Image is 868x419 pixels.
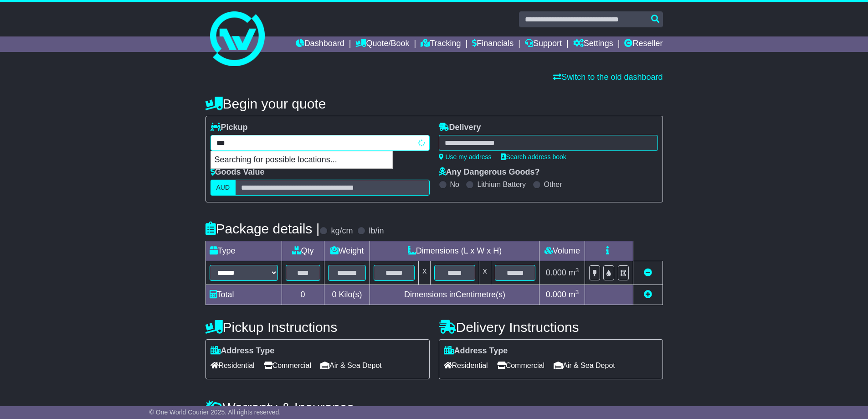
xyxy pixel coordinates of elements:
sup: 3 [575,267,579,274]
span: © One World Courier 2025. All rights reserved. [149,409,281,416]
td: x [419,261,431,285]
td: Kilo(s) [324,285,370,305]
td: Type [205,241,282,261]
td: Dimensions (L x W x H) [370,241,539,261]
td: Dimensions in Centimetre(s) [370,285,539,305]
h4: Pickup Instructions [205,320,430,335]
td: Qty [282,241,324,261]
label: No [450,180,459,189]
td: Weight [324,241,370,261]
a: Tracking [421,36,461,52]
a: Support [525,36,562,52]
a: Use my address [439,153,492,160]
sup: 3 [575,289,579,295]
span: Air & Sea Depot [320,358,382,372]
h4: Begin your quote [205,96,663,111]
label: Goods Value [211,167,265,177]
label: Other [544,180,562,189]
a: Search address book [501,153,566,160]
span: 0.000 [546,268,566,277]
label: Address Type [211,346,275,356]
span: m [569,290,579,299]
label: Any Dangerous Goods? [439,167,540,177]
label: lb/in [369,226,384,236]
td: 0 [282,285,324,305]
a: Remove this item [644,268,652,277]
span: 0.000 [546,290,566,299]
p: Searching for possible locations... [211,151,392,169]
span: Commercial [264,358,311,372]
a: Switch to the old dashboard [553,72,663,82]
label: AUD [211,180,236,196]
a: Quote/Book [355,36,409,52]
span: Commercial [497,358,544,372]
typeahead: Please provide city [211,135,430,151]
span: Residential [211,358,255,372]
td: Total [205,285,282,305]
h4: Package details | [205,221,320,236]
h4: Delivery Instructions [439,320,663,335]
td: x [479,261,491,285]
h4: Warranty & Insurance [205,400,663,415]
span: m [569,268,579,277]
span: Air & Sea Depot [554,358,615,372]
label: Delivery [439,123,481,133]
a: Dashboard [296,36,344,52]
td: Volume [539,241,585,261]
a: Add new item [644,290,652,299]
a: Financials [472,36,514,52]
label: kg/cm [331,226,353,236]
a: Settings [573,36,613,52]
span: 0 [332,290,336,299]
label: Pickup [211,123,248,133]
span: Residential [444,358,488,372]
label: Address Type [444,346,508,356]
label: Lithium Battery [477,180,526,189]
a: Reseller [624,36,663,52]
